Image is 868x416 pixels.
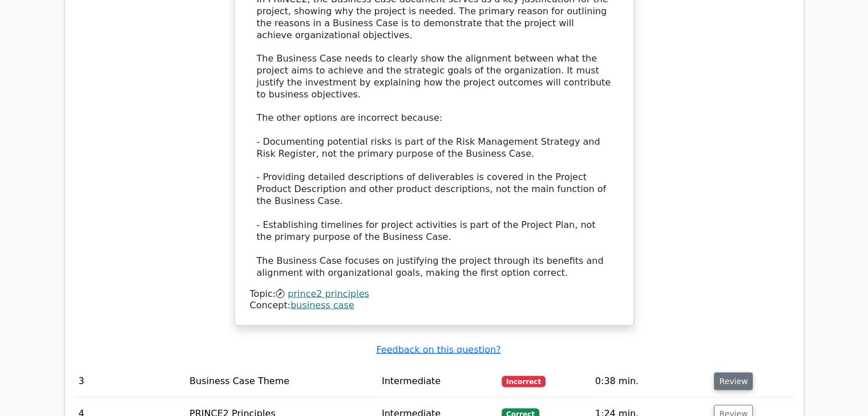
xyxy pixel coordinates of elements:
td: Business Case Theme [185,365,377,397]
div: Topic: [250,288,619,300]
a: Feedback on this question? [376,344,500,354]
button: Review [714,372,753,390]
span: Incorrect [502,376,546,387]
a: business case [290,299,354,310]
td: Intermediate [377,365,497,397]
div: Concept: [250,299,619,311]
td: 0:38 min. [591,365,710,397]
td: 3 [74,365,185,397]
a: prince2 principles [288,288,369,299]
